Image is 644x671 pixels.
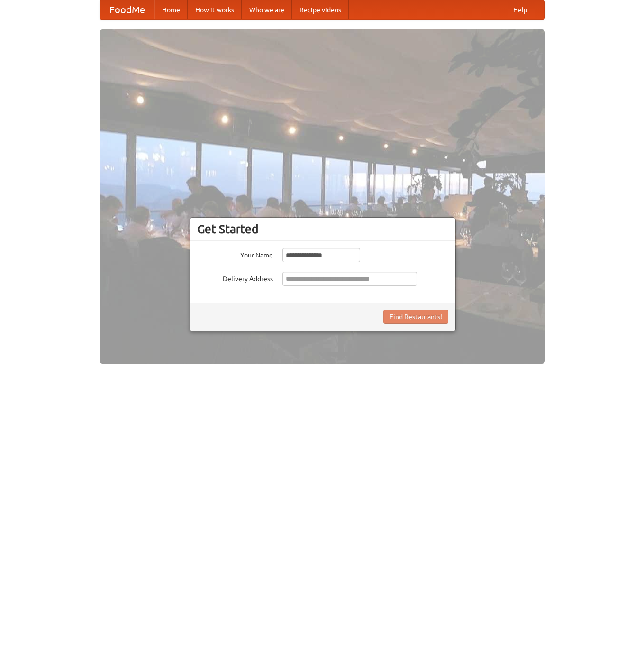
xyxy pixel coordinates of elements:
[100,0,154,19] a: FoodMe
[197,272,273,284] label: Delivery Address
[188,0,242,19] a: How it works
[506,0,535,19] a: Help
[197,222,448,236] h3: Get Started
[154,0,188,19] a: Home
[383,310,448,324] button: Find Restaurants!
[242,0,292,19] a: Who we are
[292,0,349,19] a: Recipe videos
[197,248,273,260] label: Your Name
